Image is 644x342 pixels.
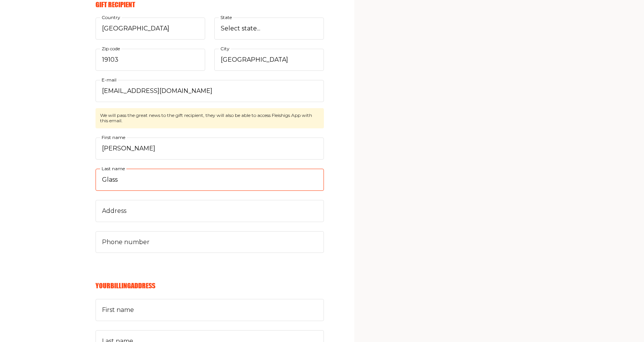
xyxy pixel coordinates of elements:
[96,299,324,321] input: First name
[96,137,324,160] input: First name
[96,80,324,102] input: E-mail
[100,45,121,53] label: Zip code
[100,13,122,22] label: Country
[96,169,324,191] input: Last name
[96,49,205,71] input: Zip code
[100,133,127,142] label: First name
[96,0,324,9] h6: Gift recipient
[100,76,118,84] label: E-mail
[214,49,324,71] input: City
[219,45,231,53] label: City
[96,108,324,128] span: We will pass the great news to the gift recipient, they will also be able to access Fleishigs App...
[96,200,324,222] input: Address
[214,18,324,40] select: State
[219,13,233,22] label: State
[96,231,324,253] input: Phone number
[96,18,205,40] select: Country
[96,281,324,290] h6: Your Billing Address
[100,165,126,173] label: Last name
